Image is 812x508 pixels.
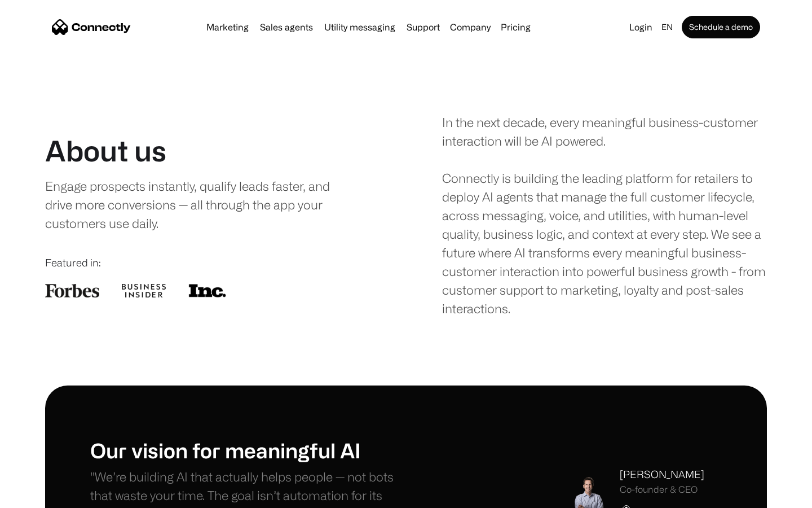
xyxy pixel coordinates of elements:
a: Sales agents [255,23,317,32]
div: Co-founder & CEO [620,484,704,495]
div: Featured in: [45,255,370,270]
aside: Language selected: English [11,487,68,504]
a: Utility messaging [320,23,400,32]
a: Login [625,19,657,35]
div: Company [450,19,491,35]
a: Pricing [496,23,535,32]
a: Support [402,23,444,32]
div: en [661,19,673,35]
a: Schedule a demo [682,16,760,38]
div: Engage prospects instantly, qualify leads faster, and drive more conversions — all through the ap... [45,177,354,233]
h1: Our vision for meaningful AI [90,438,406,462]
h1: About us [45,134,166,168]
div: In the next decade, every meaningful business-customer interaction will be AI powered. Connectly ... [442,113,767,318]
ul: Language list [23,488,68,504]
div: [PERSON_NAME] [620,467,704,482]
a: Marketing [202,23,253,32]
